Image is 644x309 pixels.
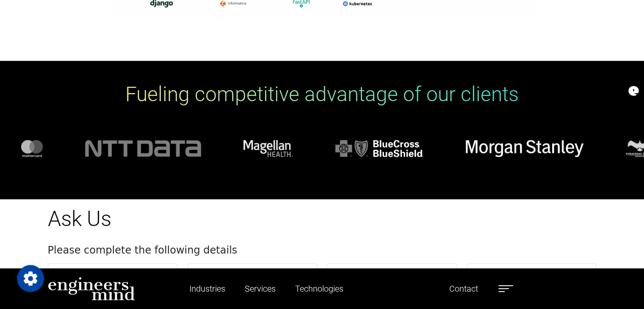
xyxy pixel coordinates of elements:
img: logo [85,140,201,157]
img: logo [335,140,423,157]
h1: Fueling competitive advantage of our clients [125,82,519,107]
a: Technologies [292,279,347,298]
img: logo [21,140,43,157]
img: logo [48,277,135,301]
h4: Please complete the following details [48,244,597,257]
img: logo [243,140,293,157]
h1: Ask Us [48,206,597,232]
a: Services [241,279,279,298]
a: Industries [186,279,229,298]
a: Contact [446,279,481,298]
img: logo [466,140,583,157]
